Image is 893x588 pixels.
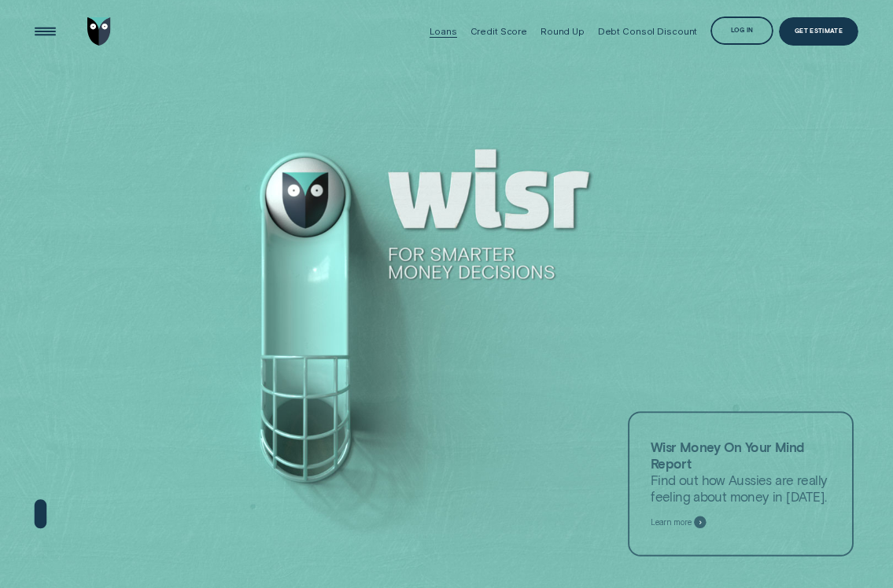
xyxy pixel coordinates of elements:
div: Credit Score [470,26,528,37]
p: Find out how Aussies are really feeling about money in [DATE]. [651,439,832,505]
a: Get Estimate [779,17,858,46]
strong: Wisr Money On Your Mind Report [651,439,805,471]
button: Log in [710,17,773,45]
div: Round Up [541,26,585,37]
div: Debt Consol Discount [598,26,698,37]
a: Wisr Money On Your Mind ReportFind out how Aussies are really feeling about money in [DATE].Learn... [629,411,854,557]
button: Open Menu [31,17,59,46]
img: Wisr [87,17,111,46]
span: Learn more [651,517,692,527]
div: Loans [430,26,456,37]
